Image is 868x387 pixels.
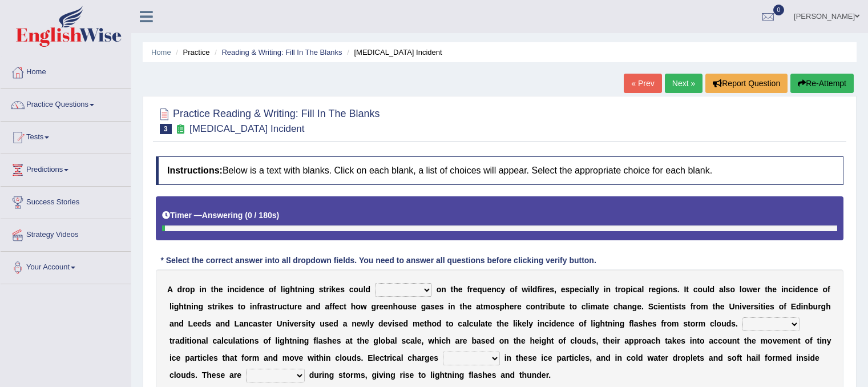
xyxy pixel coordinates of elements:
b: e [575,285,579,294]
b: e [383,302,388,311]
a: Reading & Writing: Fill In The Blanks [221,48,342,57]
b: y [595,285,599,294]
b: w [361,302,367,311]
b: e [652,285,656,294]
b: e [765,302,770,311]
b: i [546,302,548,311]
b: w [746,285,753,294]
b: r [543,302,546,311]
b: t [459,302,462,311]
b: E [791,302,796,311]
b: r [818,302,821,311]
b: n [803,302,808,311]
b: h [453,285,458,294]
b: i [528,285,530,294]
h2: Practice Reading & Writing: Fill In The Blanks [156,106,380,134]
b: r [648,285,651,294]
b: o [185,285,190,294]
b: d [316,302,321,311]
b: n [388,302,393,311]
b: f [691,302,693,311]
b: d [366,285,371,294]
b: f [257,302,260,311]
b: e [517,302,522,311]
button: Re-Attempt [790,74,854,93]
b: q [477,285,482,294]
b: o [730,285,735,294]
b: r [470,285,473,294]
b: e [473,285,478,294]
b: e [435,302,439,311]
b: c [282,302,287,311]
b: f [467,285,470,294]
b: t [679,302,681,311]
b: . [641,302,644,311]
b: o [437,285,442,294]
b: m [483,302,490,311]
b: y [501,285,506,294]
b: h [826,302,831,311]
b: r [215,302,217,311]
b: o [530,302,535,311]
b: s [550,285,554,294]
b: e [746,302,751,311]
b: u [553,302,558,311]
b: t [451,285,454,294]
b: e [260,285,264,294]
b: o [572,302,577,311]
b: s [340,285,345,294]
b: h [618,302,623,311]
b: e [467,302,472,311]
b: t [344,302,346,311]
b: g [821,302,826,311]
b: i [283,285,285,294]
b: r [294,302,297,311]
b: f [827,285,830,294]
b: i [781,285,784,294]
b: t [713,302,716,311]
b: i [631,285,633,294]
button: Report Question [705,74,788,93]
b: i [329,285,332,294]
b: p [570,285,575,294]
b: r [260,302,263,311]
b: u [358,285,364,294]
b: i [227,285,229,294]
b: i [239,285,241,294]
b: i [191,302,193,311]
a: « Prev [624,74,661,93]
b: n [251,285,256,294]
b: c [788,285,793,294]
b: e [219,285,223,294]
b: l [364,285,366,294]
b: s [675,302,679,311]
b: o [822,285,827,294]
b: i [218,302,220,311]
b: h [179,302,184,311]
b: n [491,285,496,294]
b: r [376,302,379,311]
b: i [583,285,586,294]
b: r [182,285,185,294]
b: n [804,285,809,294]
b: h [351,302,356,311]
b: t [558,302,561,311]
b: r [326,285,329,294]
a: Strategy Videos [1,219,131,248]
b: c [653,302,658,311]
span: 0 [773,5,785,15]
b: i [540,285,542,294]
b: g [174,302,179,311]
b: d [795,285,800,294]
b: t [615,285,618,294]
b: t [481,302,483,311]
b: m [701,302,708,311]
b: n [229,285,235,294]
b: i [250,302,252,311]
b: c [526,302,530,311]
b: u [813,302,818,311]
b: o [356,302,361,311]
b: i [588,302,591,311]
b: c [349,285,354,294]
b: o [698,285,703,294]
